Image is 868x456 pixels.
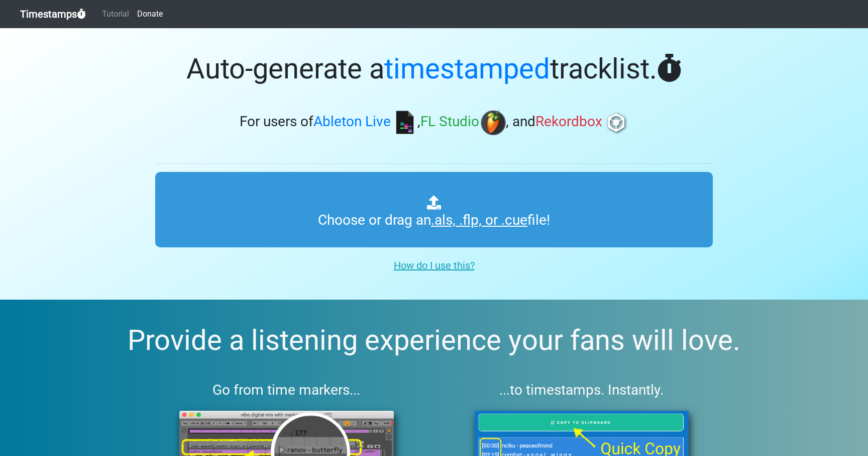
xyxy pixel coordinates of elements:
h3: ...to timestamps. Instantly. [451,382,713,399]
img: rb.png [604,110,629,135]
span: Rekordbox [535,114,602,130]
img: ableton.png [392,110,417,135]
a: Tutorial [98,4,133,24]
img: fl.png [481,110,506,135]
h3: For users of , , and [155,110,713,135]
span: Ableton Live [313,114,391,130]
h1: Auto-generate a tracklist. [155,52,713,86]
span: FL Studio [420,114,479,130]
a: Timestamps [20,4,86,24]
h3: Go from time markers... [155,382,418,399]
span: timestamped [384,52,550,85]
a: Donate [133,4,167,24]
h2: Provide a listening experience your fans will love. [24,324,844,357]
u: How do I use this? [394,259,475,271]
